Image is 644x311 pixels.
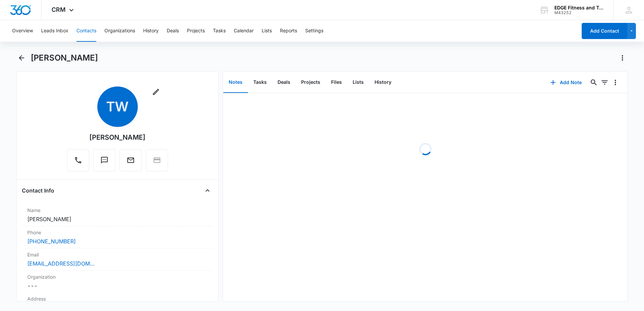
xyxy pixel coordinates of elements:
[22,248,213,271] div: Email[EMAIL_ADDRESS][DOMAIN_NAME]
[248,72,272,93] button: Tasks
[544,74,588,91] button: Add Note
[120,160,142,165] a: Email
[93,149,116,171] button: Text
[369,72,397,93] button: History
[305,20,323,42] button: Settings
[27,260,95,268] a: [EMAIL_ADDRESS][DOMAIN_NAME]
[167,20,179,42] button: Deals
[27,273,207,280] label: Organization
[554,10,604,15] div: account id
[187,20,205,42] button: Projects
[143,20,159,42] button: History
[97,87,138,127] span: TW
[22,204,213,226] div: Name[PERSON_NAME]
[582,23,627,39] button: Add Contact
[93,160,116,165] a: Text
[76,20,96,42] button: Contacts
[67,160,89,165] a: Call
[27,237,76,245] a: [PHONE_NUMBER]
[347,72,369,93] button: Lists
[22,226,213,248] div: Phone[PHONE_NUMBER]
[599,77,610,88] button: Filters
[296,72,326,93] button: Projects
[41,20,68,42] button: Leads Inbox
[234,20,254,42] button: Calendar
[27,282,207,290] dd: ---
[22,271,213,292] div: Organization---
[326,72,347,93] button: Files
[213,20,226,42] button: Tasks
[280,20,297,42] button: Reports
[27,295,207,302] label: Address
[16,53,27,63] button: Back
[272,72,296,93] button: Deals
[202,185,213,196] button: Close
[31,53,98,63] h1: [PERSON_NAME]
[89,132,146,142] div: [PERSON_NAME]
[223,72,248,93] button: Notes
[52,6,66,13] span: CRM
[588,77,599,88] button: Search...
[12,20,33,42] button: Overview
[262,20,272,42] button: Lists
[67,149,89,171] button: Call
[27,207,207,214] label: Name
[104,20,135,42] button: Organizations
[27,229,207,236] label: Phone
[120,149,142,171] button: Email
[554,5,604,10] div: account name
[617,53,628,63] button: Actions
[22,186,54,195] h4: Contact Info
[610,77,621,88] button: Overflow Menu
[27,215,207,223] dd: [PERSON_NAME]
[27,251,207,258] label: Email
